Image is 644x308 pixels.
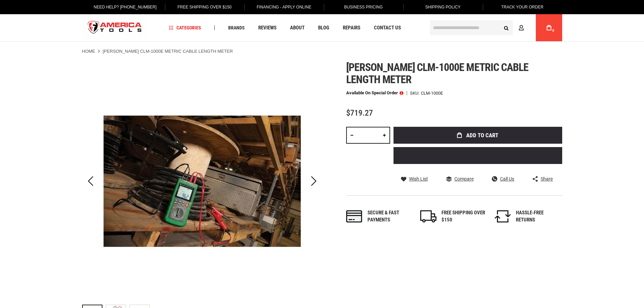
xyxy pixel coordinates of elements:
div: Next [305,61,322,301]
span: Shipping Policy [425,5,461,9]
div: CLM-1000E [421,91,443,95]
a: Compare [446,176,474,182]
span: Blog [318,25,329,30]
a: Home [82,48,95,54]
span: 0 [552,29,554,32]
a: Contact Us [371,23,404,32]
span: $719.27 [346,108,373,118]
span: Wish List [409,176,428,181]
span: Repairs [343,25,360,30]
span: About [290,25,305,30]
a: Call Us [492,176,514,182]
a: Blog [315,23,332,32]
strong: [PERSON_NAME] CLM-1000E METRIC CABLE LENGTH METER [103,49,233,54]
img: shipping [420,210,436,222]
div: Previous [82,61,99,301]
button: Search [500,21,513,34]
a: store logo [82,15,148,41]
span: Share [541,176,553,181]
span: Categories [169,25,201,30]
a: Categories [166,23,204,32]
div: HASSLE-FREE RETURNS [516,209,560,224]
span: [PERSON_NAME] clm-1000e metric cable length meter [346,61,528,86]
strong: SKU [410,91,421,95]
img: GREENLEE CLM-1000E METRIC CABLE LENGTH METER [82,61,322,301]
p: Available on Special Order [346,91,403,95]
a: About [287,23,308,32]
a: 0 [543,14,555,41]
div: Secure & fast payments [367,209,411,224]
div: FREE SHIPPING OVER $150 [442,209,485,224]
span: Compare [454,176,474,181]
a: Wish List [401,176,428,182]
a: Brands [225,23,248,32]
img: America Tools [82,15,148,41]
a: Reviews [255,23,280,32]
img: payments [346,210,362,222]
span: Contact Us [374,25,401,30]
a: Repairs [340,23,363,32]
button: Add to Cart [393,127,562,144]
span: Brands [228,25,245,30]
span: Add to Cart [466,133,498,138]
img: returns [495,210,511,222]
span: Call Us [500,176,514,181]
span: Reviews [258,25,277,30]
